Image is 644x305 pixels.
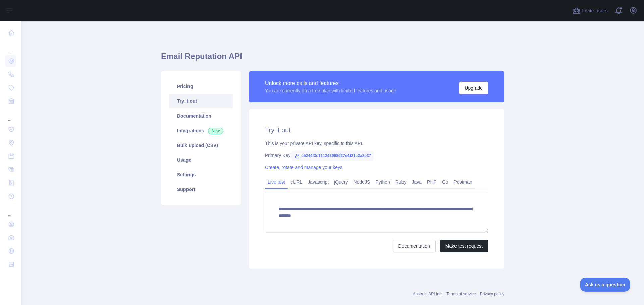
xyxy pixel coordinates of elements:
[351,177,373,187] a: NodeJS
[480,292,504,296] a: Privacy policy
[413,292,443,296] a: Abstract API Inc.
[424,177,439,187] a: PHP
[169,123,233,138] a: Integrations New
[169,79,233,94] a: Pricing
[409,177,425,187] a: Java
[292,151,374,161] span: c5244f3c111243998627e4f21c2a2e37
[446,292,476,296] a: Terms of service
[393,240,436,252] a: Documentation
[169,153,233,167] a: Usage
[5,108,16,122] div: ...
[440,240,488,252] button: Make test request
[265,165,342,170] a: Create, rotate and manage your keys
[169,182,233,197] a: Support
[373,177,393,187] a: Python
[288,177,305,187] a: cURL
[5,204,16,217] div: ...
[571,5,609,16] button: Invite users
[265,140,488,147] div: This is your private API key, specific to this API.
[393,177,409,187] a: Ruby
[208,128,223,134] span: New
[265,79,396,87] div: Unlock more calls and features
[5,40,16,54] div: ...
[169,108,233,123] a: Documentation
[161,51,504,67] h1: Email Reputation API
[169,138,233,153] a: Bulk upload (CSV)
[265,125,488,135] h2: Try it out
[265,177,288,187] a: Live test
[459,82,488,94] button: Upgrade
[265,152,488,159] div: Primary Key:
[169,94,233,108] a: Try it out
[580,278,631,292] iframe: Toggle Customer Support
[582,7,608,15] span: Invite users
[169,167,233,182] a: Settings
[331,177,351,187] a: jQuery
[305,177,331,187] a: Javascript
[439,177,451,187] a: Go
[451,177,475,187] a: Postman
[265,87,396,94] div: You are currently on a free plan with limited features and usage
